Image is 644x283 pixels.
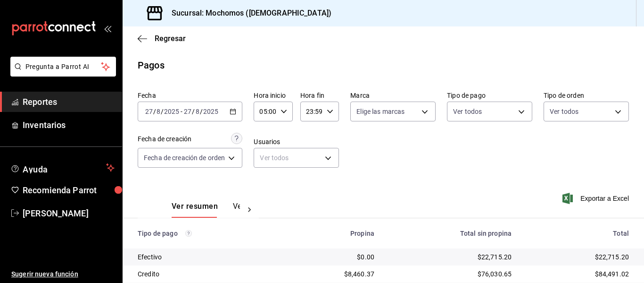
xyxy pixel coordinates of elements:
[356,107,405,116] span: Elige las marcas
[172,202,218,218] button: Ver resumen
[172,202,240,218] div: navigation tabs
[138,134,191,144] div: Fecha de creación
[544,92,629,99] label: Tipo de orden
[527,230,629,237] div: Total
[10,57,116,77] button: Pregunta a Parrot AI
[156,108,161,115] input: --
[254,148,339,168] div: Ver todos
[138,252,273,262] div: Efectivo
[185,230,192,237] svg: Los pagos realizados con Pay y otras terminales son montos brutos.
[192,108,195,115] span: /
[453,107,482,116] span: Ver todos
[138,269,273,279] div: Credito
[447,92,532,99] label: Tipo de pago
[550,107,578,116] span: Ver todos
[23,119,115,131] span: Inventarios
[23,184,115,197] span: Recomienda Parrot
[233,202,268,218] button: Ver pagos
[138,230,273,237] div: Tipo de pago
[23,95,115,108] span: Reportes
[138,92,242,99] label: Fecha
[300,92,339,99] label: Hora fin
[288,230,374,237] div: Propina
[144,153,225,163] span: Fecha de creación de orden
[254,138,339,145] label: Usuarios
[195,108,200,115] input: --
[288,269,374,279] div: $8,460.37
[138,34,186,43] button: Regresar
[203,108,219,115] input: ----
[104,25,111,32] button: open_drawer_menu
[254,92,292,99] label: Hora inicio
[389,230,512,237] div: Total sin propina
[200,108,203,115] span: /
[23,207,115,220] span: [PERSON_NAME]
[527,269,629,279] div: $84,491.02
[389,252,512,262] div: $22,715.20
[527,252,629,262] div: $22,715.20
[288,252,374,262] div: $0.00
[145,108,153,115] input: --
[138,58,165,72] div: Pagos
[164,8,331,19] h3: Sucursal: Mochomos ([DEMOGRAPHIC_DATA])
[161,108,164,115] span: /
[350,92,436,99] label: Marca
[564,193,629,204] button: Exportar a Excel
[389,269,512,279] div: $76,030.65
[153,108,156,115] span: /
[181,108,182,115] span: -
[155,34,186,43] span: Regresar
[183,108,192,115] input: --
[7,69,116,78] a: Pregunta a Parrot AI
[25,62,101,72] span: Pregunta a Parrot AI
[11,269,115,279] span: Sugerir nueva función
[23,162,102,173] span: Ayuda
[164,108,180,115] input: ----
